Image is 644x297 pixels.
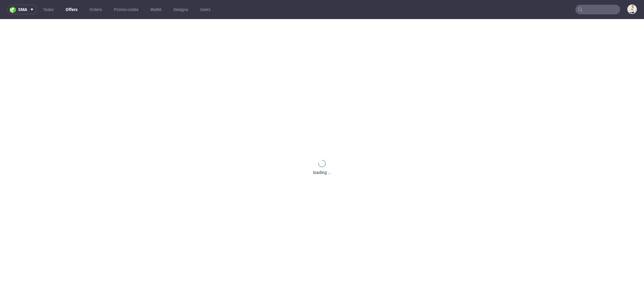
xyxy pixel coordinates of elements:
a: Wallet [147,5,165,14]
a: Users [196,5,214,14]
a: Offers [62,5,81,14]
a: Promo codes [110,5,142,14]
div: loading ... [313,170,331,175]
span: sma [18,7,27,12]
img: logo [10,6,18,13]
img: Mari Fok [628,5,636,13]
a: Tasks [39,5,57,14]
button: sma [7,5,37,14]
a: Orders [86,5,106,14]
a: Designs [170,5,192,14]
